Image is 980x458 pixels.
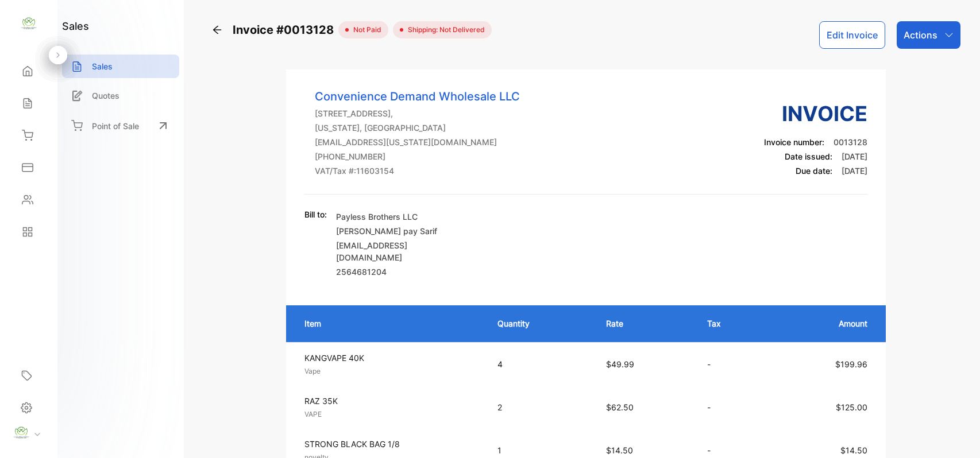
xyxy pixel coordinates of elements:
[20,15,37,32] img: logo
[497,317,583,329] p: Quantity
[764,98,867,129] h3: Invoice
[707,358,757,370] p: -
[606,445,633,455] span: $14.50
[497,444,583,456] p: 1
[707,317,757,329] p: Tax
[842,152,867,161] span: [DATE]
[62,84,179,107] a: Quotes
[13,424,30,441] img: profile
[606,402,634,412] span: $62.50
[92,120,139,132] p: Point of Sale
[780,317,867,329] p: Amount
[62,18,89,34] h1: sales
[835,359,867,369] span: $199.96
[304,395,477,407] p: RAZ 35K
[315,165,520,177] p: VAT/Tax #: 11603154
[304,366,477,377] p: Vape
[304,317,474,329] p: Item
[92,90,119,102] p: Quotes
[315,107,520,119] p: [STREET_ADDRESS],
[904,28,937,42] p: Actions
[764,137,824,147] span: Invoice number:
[62,113,179,138] a: Point of Sale
[304,208,327,220] p: Bill to:
[233,21,338,38] span: Invoice #0013128
[796,166,832,176] span: Due date:
[497,401,583,413] p: 2
[840,445,867,455] span: $14.50
[932,410,980,458] iframe: LiveChat chat widget
[897,21,960,49] button: Actions
[336,266,468,278] p: 2564681204
[842,166,867,176] span: [DATE]
[497,358,583,370] p: 4
[403,25,485,35] span: Shipping: Not Delivered
[304,438,477,450] p: STRONG BLACK BAG 1/8
[336,211,468,223] p: Payless Brothers LLC
[785,152,832,161] span: Date issued:
[707,401,757,413] p: -
[315,122,520,134] p: [US_STATE], [GEOGRAPHIC_DATA]
[336,239,468,263] p: [EMAIL_ADDRESS][DOMAIN_NAME]
[315,136,520,148] p: [EMAIL_ADDRESS][US_STATE][DOMAIN_NAME]
[62,55,179,78] a: Sales
[836,402,867,412] span: $125.00
[315,150,520,162] p: [PHONE_NUMBER]
[315,88,520,105] p: Convenience Demand Wholesale LLC
[304,352,477,364] p: KANGVAPE 40K
[349,25,381,35] span: not paid
[336,225,468,237] p: [PERSON_NAME] pay Sarif
[819,21,885,49] button: Edit Invoice
[707,444,757,456] p: -
[606,359,634,369] span: $49.99
[834,137,867,147] span: 0013128
[606,317,684,329] p: Rate
[304,409,477,420] p: VAPE
[92,60,113,72] p: Sales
